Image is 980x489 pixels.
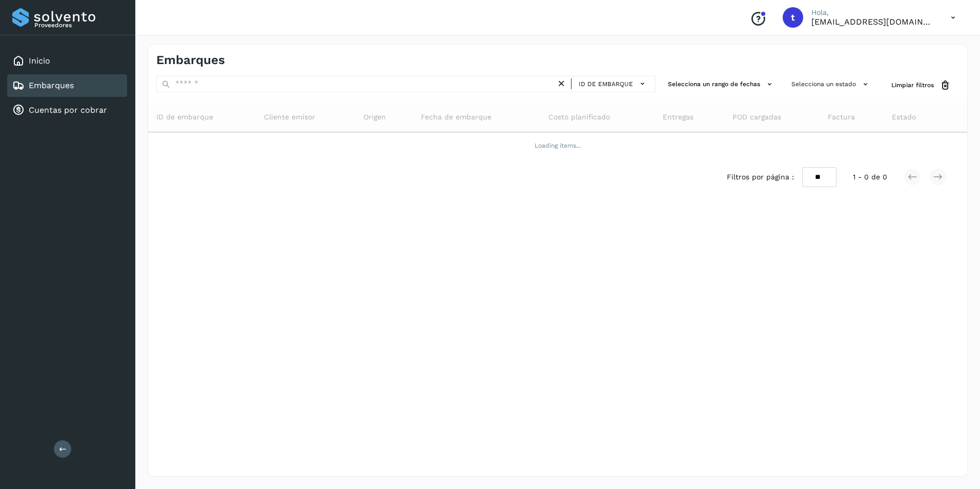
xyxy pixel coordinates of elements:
span: Fecha de embarque [421,112,492,123]
p: Proveedores [34,22,123,29]
span: 1 - 0 de 0 [853,172,887,182]
a: Embarques [29,80,74,90]
span: Entregas [663,112,693,123]
div: Inicio [7,50,127,72]
p: Hola, [811,8,934,17]
span: Origen [363,112,386,123]
td: Loading items... [148,132,967,159]
span: Estado [892,112,916,123]
span: Costo planificado [548,112,610,123]
span: Cliente emisor [264,112,315,123]
button: ID de embarque [576,76,651,91]
span: Limpiar filtros [891,80,934,90]
h4: Embarques [156,53,225,68]
div: Cuentas por cobrar [7,99,127,121]
button: Limpiar filtros [883,76,959,95]
button: Selecciona un estado [787,76,875,93]
div: Embarques [7,74,127,97]
p: teamgcabrera@traffictech.com [811,17,934,27]
a: Cuentas por cobrar [29,105,107,115]
button: Selecciona un rango de fechas [664,76,779,93]
a: Inicio [29,56,50,66]
span: ID de embarque [156,112,213,123]
span: POD cargadas [732,112,781,123]
span: ID de embarque [579,79,633,89]
span: Filtros por página : [727,172,794,182]
span: Factura [828,112,855,123]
